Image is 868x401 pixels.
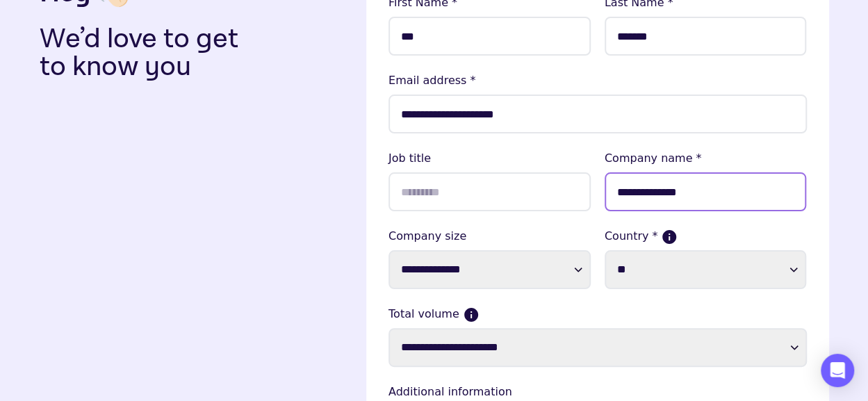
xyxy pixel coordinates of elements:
label: Country * [605,228,807,245]
lable: Job title [388,150,591,167]
p: We’d love to get to know you [40,25,261,81]
label: Total volume [388,306,807,322]
lable: Additional information [388,384,807,400]
label: Company size [388,228,591,245]
button: If more than one country, please select where the majority of your sales come from. [663,231,675,243]
lable: Company name * [605,150,807,167]
div: Open Intercom Messenger [821,354,854,387]
button: Current monthly volume your business makes in USD [465,309,477,321]
lable: Email address * [388,72,807,89]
